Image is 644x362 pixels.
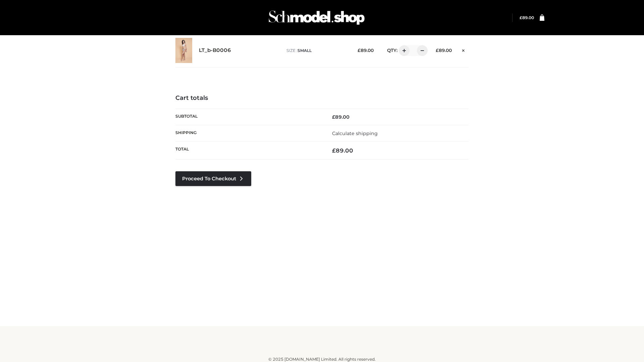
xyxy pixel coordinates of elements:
a: Calculate shipping [332,130,378,136]
th: Subtotal [175,109,322,125]
h4: Cart totals [175,95,469,102]
bdi: 89.00 [332,147,353,154]
p: size : [286,48,347,54]
a: £89.00 [520,15,534,20]
bdi: 89.00 [358,48,374,53]
a: LT_b-B0006 [199,47,231,54]
bdi: 89.00 [520,15,534,20]
a: Proceed to Checkout [175,171,251,186]
span: £ [436,48,439,53]
img: Schmodel Admin 964 [266,4,367,31]
bdi: 89.00 [332,114,350,120]
a: Remove this item [459,45,469,54]
div: QTY: [380,45,425,56]
span: SMALL [298,48,312,53]
span: £ [332,147,336,154]
th: Shipping [175,125,322,141]
bdi: 89.00 [436,48,452,53]
span: £ [358,48,361,53]
span: £ [332,114,335,120]
img: LT_b-B0006 - SMALL [175,38,192,63]
span: £ [520,15,522,20]
th: Total [175,142,322,160]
